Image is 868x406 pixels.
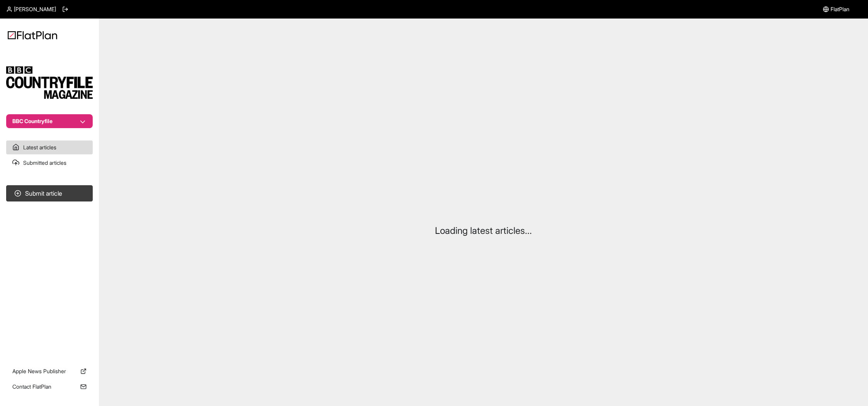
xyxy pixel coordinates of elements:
a: Latest articles [6,140,93,154]
img: Publication Logo [6,66,93,99]
button: BBC Countryfile [6,114,93,128]
img: Logo [8,31,57,39]
a: [PERSON_NAME] [6,5,56,13]
span: FlatPlan [831,5,849,13]
a: Submitted articles [6,156,93,170]
p: Loading latest articles... [435,225,532,237]
a: Apple News Publisher [6,364,93,378]
a: Contact FlatPlan [6,380,93,394]
span: [PERSON_NAME] [14,5,56,13]
button: Submit article [6,185,93,201]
